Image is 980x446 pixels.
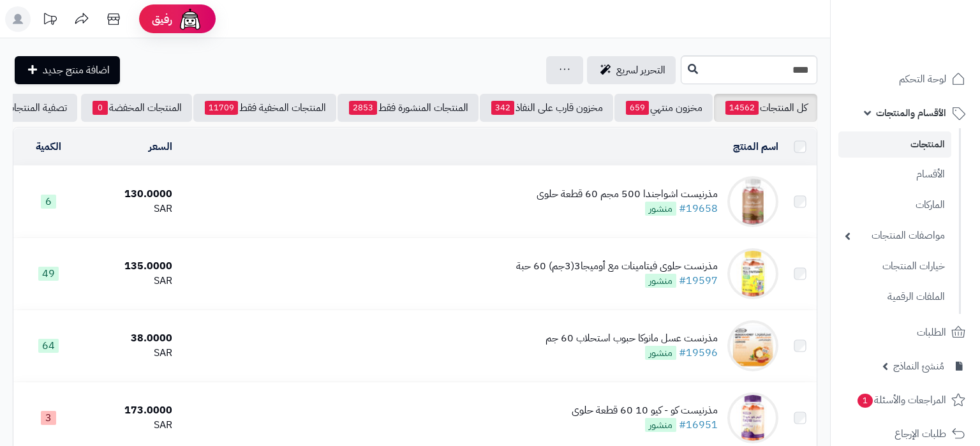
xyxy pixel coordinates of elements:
[727,392,778,443] img: مذرنيست كو - كيو 10 60 قطعة حلوى
[34,6,66,35] a: تحديثات المنصة
[714,94,817,122] a: كل المنتجات14562
[43,63,110,78] span: اضافة منتج جديد
[679,273,718,288] a: #19597
[89,187,172,202] div: 130.0000
[679,201,718,216] a: #19658
[537,187,718,202] div: مذرنيست اشواجندا 500 مجم 60 قطعة حلوى
[727,176,778,227] img: مذرنيست اشواجندا 500 مجم 60 قطعة حلوى
[480,94,613,122] a: مخزون قارب على النفاذ342
[893,357,944,375] span: مُنشئ النماذج
[89,274,172,288] div: SAR
[645,418,676,432] span: منشور
[679,417,718,433] a: #16951
[38,339,59,353] span: 64
[587,56,676,84] a: التحرير لسريع
[838,161,951,188] a: الأقسام
[89,259,172,274] div: 135.0000
[36,139,61,154] a: الكمية
[626,101,649,115] span: 659
[857,394,873,408] span: 1
[838,253,951,280] a: خيارات المنتجات
[93,101,108,115] span: 0
[614,94,713,122] a: مخزون منتهي659
[838,317,972,348] a: الطلبات
[177,6,203,32] img: ai-face.png
[546,331,718,346] div: مذرنست عسل مانوكا حبوب استحلاب 60 جم
[81,94,192,122] a: المنتجات المخفضة0
[725,101,759,115] span: 14562
[89,403,172,418] div: 173.0000
[6,100,67,115] span: تصفية المنتجات
[516,259,718,274] div: مذرنست حلوى فيتامينات مع أوميجا3(3جم) 60 حبة
[616,63,665,78] span: التحرير لسريع
[572,403,718,418] div: مذرنيست كو - كيو 10 60 قطعة حلوى
[645,202,676,216] span: منشور
[856,391,946,409] span: المراجعات والأسئلة
[15,56,120,84] a: اضافة منتج جديد
[89,418,172,433] div: SAR
[838,222,951,249] a: مواصفات المنتجات
[349,101,377,115] span: 2853
[41,411,56,425] span: 3
[193,94,336,122] a: المنتجات المخفية فقط11709
[838,131,951,158] a: المنتجات
[491,101,514,115] span: 342
[41,195,56,209] span: 6
[149,139,172,154] a: السعر
[899,70,946,88] span: لوحة التحكم
[895,425,946,443] span: طلبات الإرجاع
[679,345,718,361] a: #19596
[917,323,946,341] span: الطلبات
[733,139,778,154] a: اسم المنتج
[38,267,59,281] span: 49
[645,346,676,360] span: منشور
[727,320,778,371] img: مذرنست عسل مانوكا حبوب استحلاب 60 جم
[876,104,946,122] span: الأقسام والمنتجات
[838,385,972,415] a: المراجعات والأسئلة1
[838,191,951,219] a: الماركات
[838,283,951,311] a: الملفات الرقمية
[727,248,778,299] img: مذرنست حلوى فيتامينات مع أوميجا3(3جم) 60 حبة
[645,274,676,288] span: منشور
[205,101,238,115] span: 11709
[89,346,172,361] div: SAR
[89,331,172,346] div: 38.0000
[838,64,972,94] a: لوحة التحكم
[152,11,172,27] span: رفيق
[89,202,172,216] div: SAR
[338,94,479,122] a: المنتجات المنشورة فقط2853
